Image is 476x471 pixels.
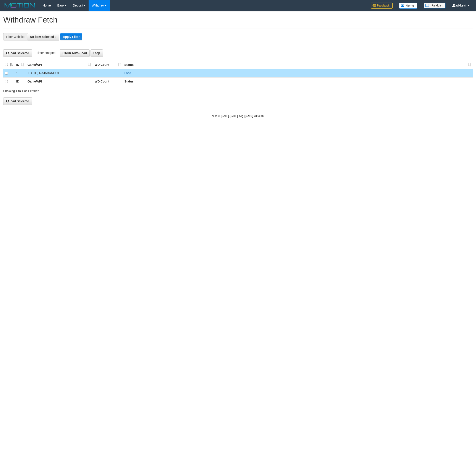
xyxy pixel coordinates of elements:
[60,49,90,57] button: Run Auto-Load
[123,60,473,69] th: Status: activate to sort column ascending
[30,35,54,39] span: No item selected
[124,71,131,75] a: Load
[36,51,55,55] span: Timer stopped
[123,77,473,86] th: Status
[371,3,393,9] img: Feedback.jpg
[3,87,195,93] div: Showing 1 to 1 of 1 entries
[91,49,103,57] button: Stop
[3,33,27,40] div: Filter Website
[15,69,26,78] td: 1
[27,33,59,40] button: No item selected
[93,77,123,86] th: WD Count
[26,77,93,86] th: Game/API
[212,115,264,118] small: code © [DATE]-[DATE] dwg |
[3,97,32,105] button: Load Selected
[26,69,93,78] td: [ITOTO] RAJABANDOT
[95,71,96,75] span: 0
[3,49,32,57] button: Load Selected
[3,2,36,9] img: MOTION_logo.png
[399,3,417,9] img: Button%20Memo.svg
[60,33,82,40] button: Apply Filter
[93,60,123,69] th: WD Count: activate to sort column ascending
[15,60,26,69] th: ID: activate to sort column ascending
[3,16,473,24] h1: Withdraw Fetch
[26,60,93,69] th: Game/API: activate to sort column ascending
[15,77,26,86] th: ID
[245,115,264,118] strong: [DATE] 23:56:00
[424,3,445,8] img: panduan.png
